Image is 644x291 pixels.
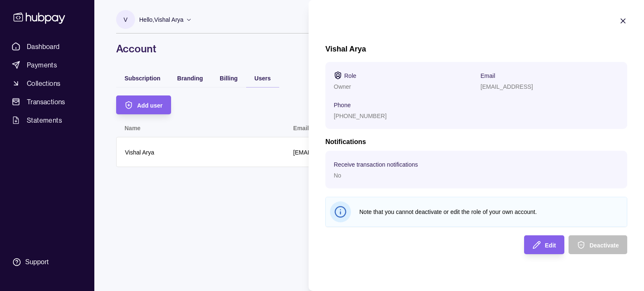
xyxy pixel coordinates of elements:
[334,172,341,179] p: No
[325,137,627,147] h2: Notifications
[325,44,627,54] h1: Vishal Arya
[344,72,356,79] p: Role
[589,242,619,249] span: Deactivate
[334,161,418,168] p: Receive transaction notifications
[480,72,495,79] p: Email
[334,102,351,108] p: Phone
[359,207,623,216] p: Note that you cannot deactivate or edit the role of your own account.
[569,235,627,254] button: Deactivate
[334,113,387,119] p: [PHONE_NUMBER]
[480,83,533,90] p: [EMAIL_ADDRESS]
[545,242,556,249] span: Edit
[524,235,564,254] button: Edit
[334,83,351,90] p: Owner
